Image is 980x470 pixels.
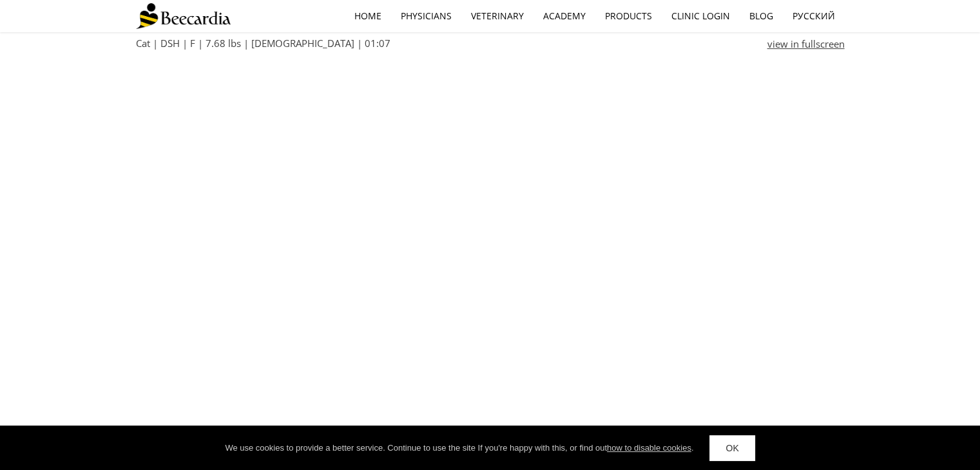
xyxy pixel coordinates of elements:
a: how to disable cookies [607,443,691,453]
a: view in fullscreen [767,36,845,52]
a: Physicians [391,1,461,31]
a: OK [709,435,754,461]
p: Cat | DSH | F | 7.68 lbs | [DEMOGRAPHIC_DATA] | 01:07 [136,35,738,51]
a: Blog [740,1,783,31]
a: Русский [783,1,845,31]
img: Beecardia [136,3,231,29]
a: Products [595,1,662,31]
a: home [345,1,391,31]
a: Clinic Login [662,1,740,31]
a: Veterinary [461,1,533,31]
a: Academy [533,1,595,31]
div: We use cookies to provide a better service. Continue to use the site If you're happy with this, o... [225,442,693,455]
